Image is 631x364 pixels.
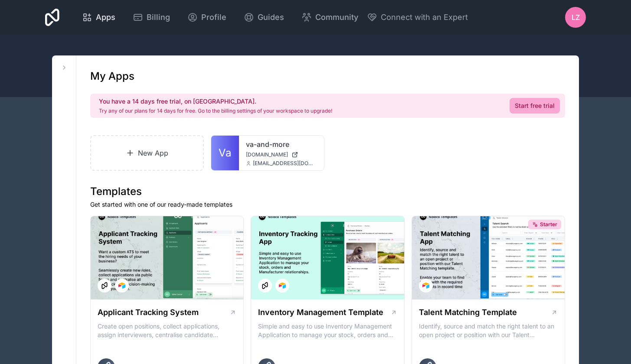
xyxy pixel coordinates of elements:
[258,306,383,318] h1: Inventory Management Template
[367,11,468,23] button: Connect with an Expert
[90,135,204,171] a: New App
[180,8,233,27] a: Profile
[279,282,286,289] img: Airtable Logo
[246,151,288,158] span: [DOMAIN_NAME]
[246,139,317,149] a: va-and-more
[422,282,429,289] img: Airtable Logo
[118,282,125,289] img: Airtable Logo
[315,11,358,23] span: Community
[572,12,580,23] span: LZ
[258,322,397,339] p: Simple and easy to use Inventory Management Application to manage your stock, orders and Manufact...
[419,322,558,339] p: Identify, source and match the right talent to an open project or position with our Talent Matchi...
[510,98,560,114] a: Start free trial
[90,69,134,83] h1: My Apps
[98,322,236,339] p: Create open positions, collect applications, assign interviewers, centralise candidate feedback a...
[258,11,284,23] span: Guides
[126,8,177,27] a: Billing
[75,8,122,27] a: Apps
[419,306,517,318] h1: Talent Matching Template
[219,146,231,160] span: Va
[99,97,332,106] h2: You have a 14 days free trial, on [GEOGRAPHIC_DATA].
[294,8,365,27] a: Community
[237,8,291,27] a: Guides
[253,160,317,167] span: [EMAIL_ADDRESS][DOMAIN_NAME]
[147,11,170,23] span: Billing
[211,136,239,170] a: Va
[381,11,468,23] span: Connect with an Expert
[246,151,317,158] a: [DOMAIN_NAME]
[96,11,115,23] span: Apps
[99,107,332,114] p: Try any of our plans for 14 days for free. Go to the billing settings of your workspace to upgrade!
[98,306,199,318] h1: Applicant Tracking System
[201,11,226,23] span: Profile
[90,200,565,209] p: Get started with one of our ready-made templates
[90,185,565,198] h1: Templates
[540,221,557,228] span: Starter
